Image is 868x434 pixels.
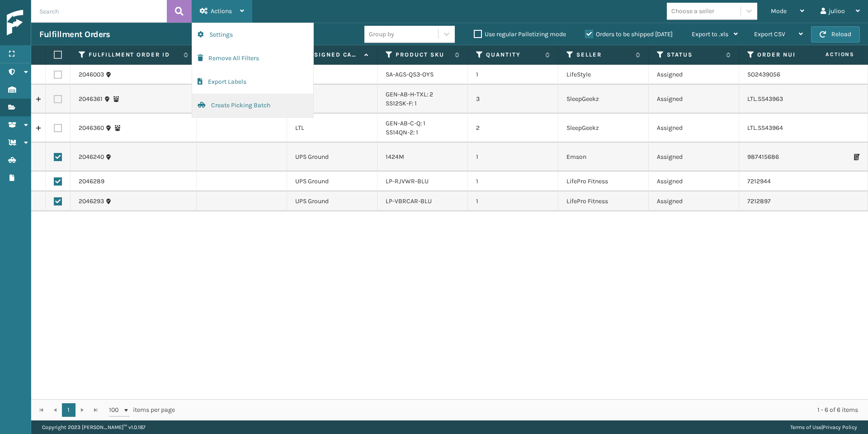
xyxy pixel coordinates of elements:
[287,143,377,172] td: UPS Ground
[771,7,787,15] span: Mode
[811,26,860,43] button: Reload
[192,47,313,70] button: Remove All Filters
[739,85,830,114] td: LTL.SS43963
[188,405,858,415] div: 1 - 6 of 6 items
[396,51,450,59] label: Product SKU
[739,65,830,85] td: SO2439056
[649,85,739,114] td: Assigned
[192,94,313,117] button: Create Picking Batch
[109,405,123,415] span: 100
[192,70,313,94] button: Export Labels
[287,114,377,143] td: LTL
[558,172,649,191] td: LifePro Fitness
[558,85,649,114] td: SleepGeekz
[790,424,821,430] a: Terms of Use
[386,197,432,205] a: LP-VBRCAR-BLU
[42,420,146,434] p: Copyright 2023 [PERSON_NAME]™ v 1.0.187
[558,65,649,85] td: LifeStyle
[486,51,541,59] label: Quantity
[89,51,179,59] label: Fulfillment Order Id
[854,154,859,160] i: Print Packing Slip
[692,30,728,38] span: Export to .xls
[386,91,433,98] a: GEN-AB-H-TXL: 2
[305,51,360,59] label: Assigned Carrier Service
[386,119,425,127] a: GEN-AB-C-Q: 1
[667,51,722,59] label: Status
[757,51,812,59] label: Order Number
[386,71,434,78] a: SA-AGS-QS3-OYS
[211,7,232,15] span: Actions
[386,153,404,161] a: 1424M
[739,172,830,191] td: 7212944
[474,30,566,38] label: Use regular Palletizing mode
[79,197,104,206] a: 2046293
[7,10,88,36] img: logo
[468,143,558,172] td: 1
[62,403,75,417] a: 1
[39,29,110,40] h3: Fulfillment Orders
[386,129,418,136] a: SS14QN-2: 1
[739,114,830,143] td: LTL.SS43964
[671,6,714,16] div: Choose a seller
[192,23,313,47] button: Settings
[649,143,739,172] td: Assigned
[287,191,377,211] td: UPS Ground
[468,114,558,143] td: 2
[797,47,860,62] span: Actions
[823,424,857,430] a: Privacy Policy
[790,420,857,434] div: |
[558,191,649,211] td: LifePro Fitness
[369,29,394,39] div: Group by
[468,172,558,191] td: 1
[754,30,785,38] span: Export CSV
[576,51,631,59] label: Seller
[287,172,377,191] td: UPS Ground
[558,114,649,143] td: SleepGeekz
[79,177,104,186] a: 2046289
[468,85,558,114] td: 3
[585,30,673,38] label: Orders to be shipped [DATE]
[739,191,830,211] td: 7212897
[649,172,739,191] td: Assigned
[649,114,739,143] td: Assigned
[287,65,377,85] td: LTL
[79,124,104,133] a: 2046360
[649,191,739,211] td: Assigned
[287,85,377,114] td: LTL
[739,143,830,172] td: 987415686
[79,153,104,162] a: 2046240
[109,403,175,417] span: items per page
[468,65,558,85] td: 1
[79,70,104,79] a: 2046003
[468,191,558,211] td: 1
[386,177,429,185] a: LP-RJVWR-BLU
[558,143,649,172] td: Emson
[649,65,739,85] td: Assigned
[386,100,417,107] a: SS12SK-F: 1
[79,95,103,104] a: 2046361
